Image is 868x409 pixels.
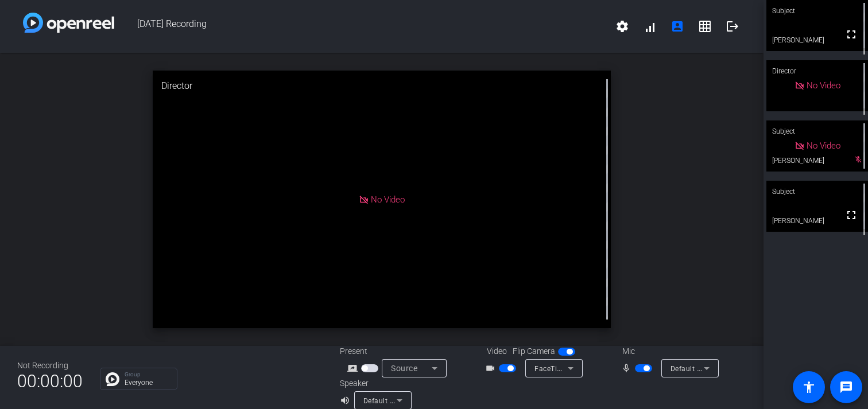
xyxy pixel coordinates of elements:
[766,60,868,82] div: Director
[106,372,119,386] img: Chat Icon
[671,364,818,373] span: Default - MacBook Pro Microphone (Built-in)
[621,361,635,375] mat-icon: mic_none
[513,345,555,357] span: Flip Camera
[340,377,409,389] div: Speaker
[125,379,171,386] p: Everyone
[371,194,405,204] span: No Video
[340,345,455,357] div: Present
[766,181,868,202] div: Subject
[23,13,114,33] img: white-gradient.svg
[839,380,853,394] mat-icon: message
[844,28,858,41] mat-icon: fullscreen
[726,20,739,33] mat-icon: logout
[363,396,502,405] span: Default - MacBook Pro Speakers (Built-in)
[114,13,609,40] span: [DATE] Recording
[340,394,354,407] mat-icon: volume_up
[844,208,858,222] mat-icon: fullscreen
[485,361,499,375] mat-icon: videocam_outline
[807,80,840,91] span: No Video
[391,364,417,373] span: Source
[698,20,712,33] mat-icon: grid_on
[802,380,816,394] mat-icon: accessibility
[611,345,726,357] div: Mic
[17,367,83,395] span: 00:00:00
[487,345,507,357] span: Video
[534,364,652,373] span: FaceTime HD Camera (3A71:F4B5)
[807,141,840,151] span: No Video
[17,360,83,372] div: Not Recording
[153,71,611,102] div: Director
[636,13,664,40] button: signal_cellular_alt
[125,372,171,377] p: Group
[766,120,868,142] div: Subject
[615,20,629,33] mat-icon: settings
[671,20,684,33] mat-icon: account_box
[347,361,361,375] mat-icon: screen_share_outline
